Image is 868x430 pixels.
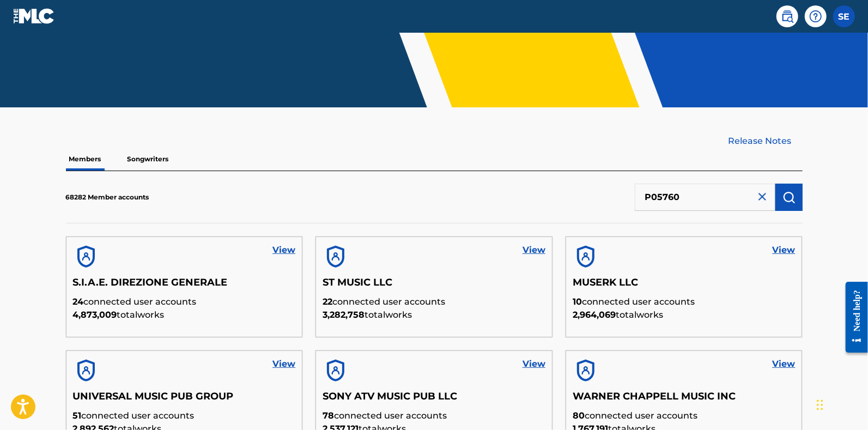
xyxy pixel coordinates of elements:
[73,308,296,322] p: total works
[772,358,795,371] a: View
[73,409,296,422] p: connected user accounts
[573,410,585,421] span: 80
[323,308,545,322] p: total works
[573,390,796,409] h5: WARNER CHAPPELL MUSIC INC
[781,10,794,23] img: search
[272,358,295,371] a: View
[573,295,796,308] p: connected user accounts
[805,5,827,27] div: Help
[837,274,868,361] iframe: Resource Center
[523,358,545,371] a: View
[814,378,868,430] iframe: Chat Widget
[272,244,295,257] a: View
[73,296,84,307] span: 24
[573,310,616,320] span: 2,964,069
[124,148,172,171] p: Songwriters
[323,244,349,270] img: account
[73,244,99,270] img: account
[323,410,334,421] span: 78
[817,389,823,421] div: Drag
[833,5,855,27] div: User Menu
[756,190,769,203] img: close
[635,184,775,211] input: Search Members
[782,191,796,204] img: Search Works
[573,358,599,384] img: account
[573,296,582,307] span: 10
[573,244,599,270] img: account
[323,296,332,307] span: 22
[73,295,296,308] p: connected user accounts
[73,358,99,384] img: account
[573,409,796,422] p: connected user accounts
[323,276,545,295] h5: ST MUSIC LLC
[573,308,796,322] p: total works
[323,295,545,308] p: connected user accounts
[66,148,105,171] p: Members
[73,390,296,409] h5: UNIVERSAL MUSIC PUB GROUP
[73,410,82,421] span: 51
[323,390,545,409] h5: SONY ATV MUSIC PUB LLC
[73,310,117,320] span: 4,873,009
[13,8,55,24] img: MLC Logo
[809,10,822,23] img: help
[323,310,365,320] span: 3,282,758
[573,276,796,295] h5: MUSERK LLC
[776,5,798,27] a: Public Search
[772,244,795,257] a: View
[323,409,545,422] p: connected user accounts
[66,192,149,202] p: 68282 Member accounts
[323,358,349,384] img: account
[73,276,296,295] h5: S.I.A.E. DIREZIONE GENERALE
[523,244,545,257] a: View
[729,135,803,148] a: Release Notes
